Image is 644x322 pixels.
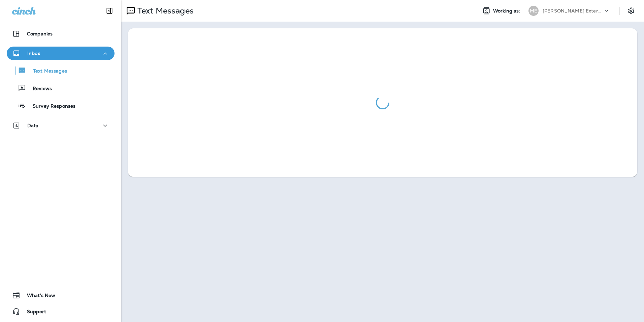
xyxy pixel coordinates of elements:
[493,8,522,14] span: Working as:
[26,86,52,92] p: Reviews
[7,27,115,41] button: Companies
[135,6,194,16] p: Text Messages
[26,68,67,75] p: Text Messages
[26,103,75,110] p: Survey Responses
[543,8,603,14] p: [PERSON_NAME] Exterminating
[20,293,55,301] span: What's New
[528,6,539,16] div: ME
[7,63,115,78] button: Text Messages
[27,51,40,56] p: Inbox
[625,5,637,17] button: Settings
[7,47,115,60] button: Inbox
[7,305,115,318] button: Support
[7,119,115,132] button: Data
[27,123,39,128] p: Data
[7,81,115,95] button: Reviews
[20,309,46,317] span: Support
[7,99,115,113] button: Survey Responses
[7,289,115,302] button: What's New
[100,4,119,18] button: Collapse Sidebar
[27,31,53,36] p: Companies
